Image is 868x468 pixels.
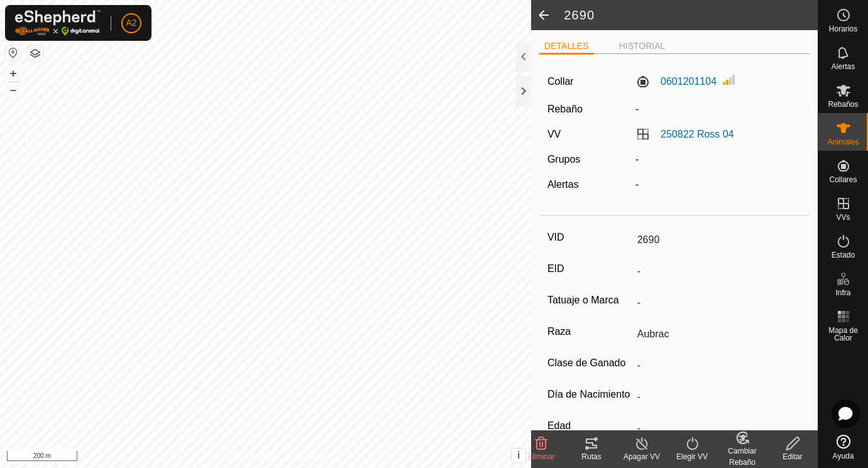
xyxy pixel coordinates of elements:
a: 250822 Ross 04 [661,129,734,139]
div: Cambiar Rebaño [717,445,767,468]
span: VVs [836,214,850,221]
span: Estado [832,251,855,259]
label: Grupos [547,154,580,165]
button: Restablecer Mapa [6,45,21,60]
label: Tatuaje o Marca [547,292,632,308]
span: Eliminar [527,452,554,461]
span: i [517,450,520,460]
label: Raza [547,324,632,340]
label: Alertas [547,179,579,190]
li: HISTORIAL [614,40,671,53]
label: Collar [547,74,574,89]
div: Rutas [566,451,617,462]
label: EID [547,261,632,277]
label: Edad [547,418,632,434]
div: Editar [767,451,818,462]
span: Rebaños [828,101,858,108]
a: Contáctenos [288,452,331,463]
div: - [630,177,806,192]
span: - [635,104,639,114]
button: i [512,449,525,462]
span: Mapa de Calor [821,327,865,342]
div: - [630,152,806,167]
label: VID [547,229,632,246]
li: DETALLES [539,40,594,55]
label: Día de Nacimiento [547,386,632,403]
img: Intensidad de Señal [722,72,737,87]
span: Collares [829,176,857,183]
span: Ayuda [833,452,854,460]
label: 0601201104 [635,74,717,89]
span: Infra [835,289,850,297]
a: Política de Privacidad [201,452,273,463]
label: Rebaño [547,104,583,114]
span: Animales [828,138,859,146]
label: Clase de Ganado [547,355,632,371]
span: A2 [126,16,136,30]
a: Ayuda [818,430,868,465]
span: Alertas [832,63,855,70]
span: Horarios [829,25,857,33]
button: – [6,82,21,97]
button: Capas del Mapa [28,46,43,61]
div: Elegir VV [667,451,717,462]
h2: 2690 [564,8,818,23]
button: + [6,66,21,81]
div: Apagar VV [617,451,667,462]
img: Logo Gallagher [15,10,101,36]
label: VV [547,129,561,139]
